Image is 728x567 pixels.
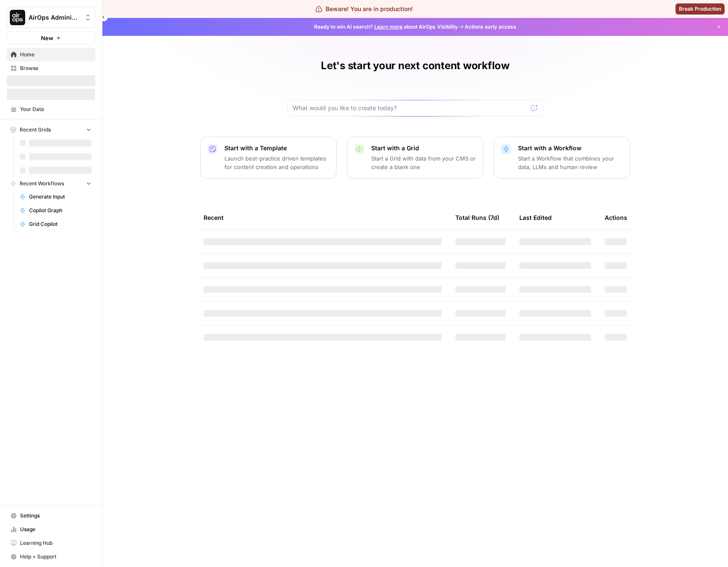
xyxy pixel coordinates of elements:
[518,144,623,152] p: Start with a Workflow
[7,32,95,44] button: New
[200,137,337,178] button: Start with a TemplateLaunch best-practice driven templates for content creation and operations
[20,105,91,113] span: Your Data
[20,64,91,72] span: Browse
[465,23,516,31] span: Actions early access
[10,10,25,25] img: AirOps Administrative Logo
[29,13,80,22] span: AirOps Administrative
[494,137,630,178] button: Start with a WorkflowStart a Workflow that combines your data, LLMs and human review
[605,206,627,229] div: Actions
[315,5,413,13] div: Beware! You are in production!
[224,144,329,152] p: Start with a Template
[347,137,483,178] button: Start with a GridStart a Grid with data from your CMS or create a blank one
[7,177,95,190] button: Recent Workflows
[518,154,623,171] p: Start a Workflow that combines your data, LLMs and human review
[676,3,725,15] button: Break Production
[224,154,329,171] p: Launch best-practice driven templates for content creation and operations
[20,526,91,533] span: Usage
[20,512,91,520] span: Settings
[455,206,499,229] div: Total Runs (7d)
[29,220,91,228] span: Grid Copilot
[29,193,91,201] span: Generate Input
[371,144,476,152] p: Start with a Grid
[7,102,95,116] a: Your Data
[20,51,91,58] span: Home
[16,217,95,231] a: Grid Copilot
[7,509,95,523] a: Settings
[16,204,95,217] a: Copilot Graph
[7,7,95,28] button: Workspace: AirOps Administrative
[371,154,476,171] p: Start a Grid with data from your CMS or create a blank one
[7,550,95,564] button: Help + Support
[20,553,91,561] span: Help + Support
[7,536,95,550] a: Learning Hub
[16,190,95,204] a: Generate Input
[29,207,91,214] span: Copilot Graph
[314,23,458,31] span: Ready to win AI search? about AirOps Visibility
[679,5,721,13] span: Break Production
[293,104,527,112] input: What would you like to create today?
[374,23,402,30] a: Learn more
[519,206,552,229] div: Last Edited
[204,206,442,229] div: Recent
[20,180,64,187] span: Recent Workflows
[7,523,95,536] a: Usage
[321,59,510,73] h1: Let's start your next content workflow
[41,34,53,42] span: New
[7,48,95,61] a: Home
[7,123,95,136] button: Recent Grids
[7,61,95,75] a: Browse
[20,539,91,547] span: Learning Hub
[20,126,51,134] span: Recent Grids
